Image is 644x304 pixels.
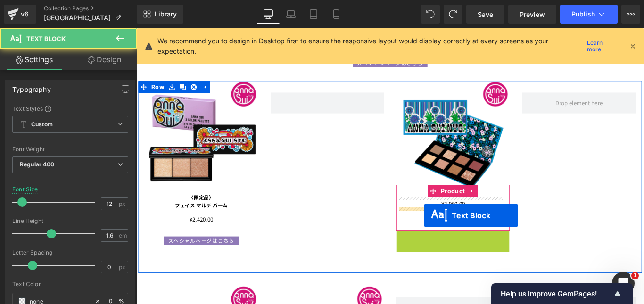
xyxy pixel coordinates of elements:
[155,10,177,18] span: Library
[12,281,128,288] div: Text Color
[36,234,110,243] span: スペシャルページはこちら
[372,176,384,190] a: Expand / Collapse
[4,5,36,24] a: v6
[12,80,51,93] div: Typography
[501,289,612,298] span: Help us improve GemPages!
[31,121,53,129] b: Custom
[621,5,640,24] button: More
[119,201,127,207] span: px
[119,264,127,270] span: px
[12,186,38,193] div: Font Size
[59,186,87,194] strong: 〈限定品〉
[560,5,618,24] button: Publish
[243,34,327,44] a: スペシャルページはこちら
[444,5,462,24] button: Redo
[44,5,137,12] a: Collection Pages
[631,272,639,279] span: 1
[340,176,372,190] span: Product
[137,5,183,24] a: New Library
[583,41,621,52] a: Learn more
[501,288,623,299] button: Show survey - Help us improve GemPages!
[612,272,635,295] iframe: Intercom live chat
[26,35,66,42] span: Text Block
[302,5,325,24] a: Tablet
[31,234,115,243] a: スペシャルページはこちら
[44,14,111,22] span: [GEOGRAPHIC_DATA]
[12,249,128,256] div: Letter Spacing
[71,59,83,73] a: Expand / Collapse
[58,59,71,73] a: Remove Row
[119,232,127,238] span: em
[508,5,556,24] a: Preview
[19,8,31,20] div: v6
[478,9,493,19] span: Save
[34,59,46,73] a: Save row
[12,218,128,224] div: Line Height
[257,5,280,24] a: Desktop
[520,9,545,19] span: Preview
[60,210,87,220] span: ¥2,420.00
[12,146,128,153] div: Font Weight
[343,192,370,202] span: ¥3,960.00
[157,36,583,57] p: We recommend you to design in Desktop first to ensure the responsive layout would display correct...
[46,59,58,73] a: Clone Row
[15,59,34,73] span: Row
[421,5,440,24] button: Undo
[70,49,139,70] a: Design
[280,5,302,24] a: Laptop
[248,34,322,44] span: スペシャルページはこちら
[325,5,347,24] a: Mobile
[12,105,128,112] div: Text Styles
[20,161,55,168] b: Regular 400
[571,10,595,18] span: Publish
